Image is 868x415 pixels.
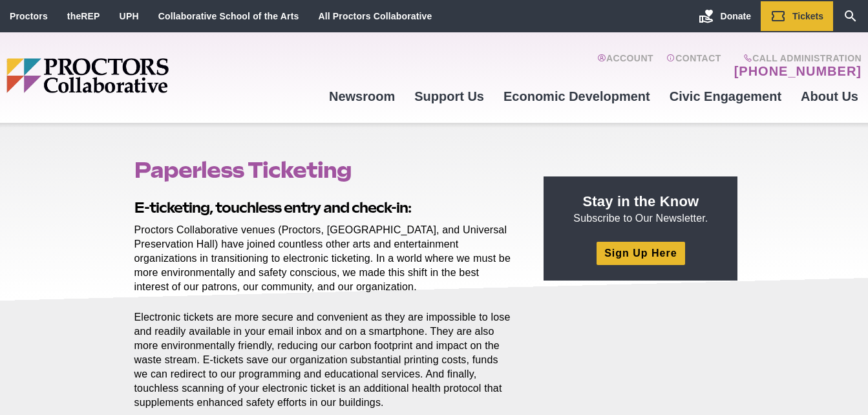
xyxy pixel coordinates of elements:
[761,1,833,31] a: Tickets
[134,223,514,294] p: Proctors Collaborative venues (Proctors, [GEOGRAPHIC_DATA], and Universal Preservation Hall) have...
[6,58,268,93] img: Proctors logo
[67,11,100,21] a: theREP
[734,63,862,79] a: [PHONE_NUMBER]
[158,11,299,21] a: Collaborative School of the Arts
[833,1,868,31] a: Search
[120,11,139,21] a: UPH
[134,158,514,182] h1: Paperless Ticketing
[134,310,514,410] p: Electronic tickets are more secure and convenient as they are impossible to lose and readily avai...
[792,11,823,21] span: Tickets
[689,1,761,31] a: Donate
[597,242,684,264] a: Sign Up Here
[559,192,722,226] p: Subscribe to Our Newsletter.
[666,53,721,79] a: Contact
[583,193,699,209] strong: Stay in the Know
[319,79,405,114] a: Newsroom
[494,79,660,114] a: Economic Development
[10,11,48,21] a: Proctors
[405,79,494,114] a: Support Us
[730,53,862,63] span: Call Administration
[134,199,411,216] strong: E-ticketing, touchless entry and check-in:
[791,79,868,114] a: About Us
[660,79,791,114] a: Civic Engagement
[721,11,751,21] span: Donate
[597,53,653,79] a: Account
[318,11,432,21] a: All Proctors Collaborative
